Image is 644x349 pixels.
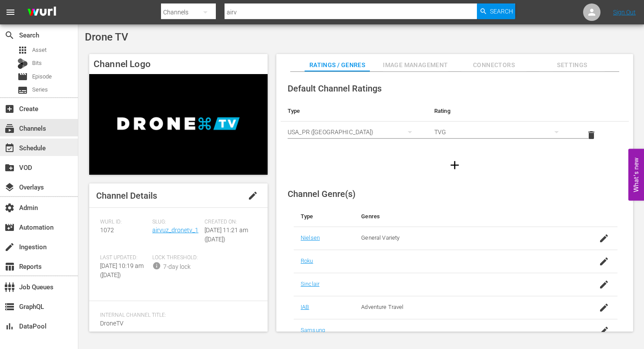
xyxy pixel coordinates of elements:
img: ans4CAIJ8jUAAAAAAAAAAAAAAAAAAAAAAAAgQb4GAAAAAAAAAAAAAAAAAAAAAAAAJMjXAAAAAAAAAAAAAAAAAAAAAAAAgAT5G... [21,2,63,23]
span: Lock Threshold: [152,254,200,261]
span: Series [32,85,48,94]
span: Drone TV [85,31,128,43]
div: 7-day lock [163,262,191,271]
span: Reports [4,261,15,272]
span: [DATE] 11:21 am ([DATE]) [205,227,248,243]
th: Rating [427,101,574,122]
span: 1072 [100,227,114,234]
span: Last Updated: [100,254,148,261]
span: Ratings / Genres [305,60,370,71]
span: Job Queues [4,282,15,292]
div: USA_PR ([GEOGRAPHIC_DATA]) [288,120,420,144]
a: airvuz_dronetv_1 [152,227,198,234]
th: Type [281,101,427,122]
th: Genres [354,206,582,227]
img: Drone TV [89,74,268,175]
span: Create [4,104,15,114]
span: Episode [17,71,28,82]
span: DataPool [4,321,15,332]
span: edit [248,190,258,201]
button: Open Feedback Widget [628,149,644,200]
span: [DATE] 10:19 am ([DATE]) [100,262,144,278]
span: Wurl ID: [100,219,148,226]
span: Image Management [383,60,448,71]
button: Search [477,3,515,19]
span: GraphQL [4,302,15,312]
span: Overlays [4,182,15,193]
span: Search [4,30,15,41]
span: Channel Genre(s) [288,189,356,199]
button: edit [242,185,263,206]
a: Samsung [301,327,325,333]
span: Bits [32,59,42,68]
table: simple table [281,101,629,149]
span: Schedule [4,143,15,153]
span: DroneTV [100,320,124,327]
span: VOD [4,163,15,173]
h4: Channel Logo [89,54,268,74]
th: Type [294,206,354,227]
span: Connectors [461,60,527,71]
a: Roku [301,258,313,264]
span: Default Channel Ratings [288,83,382,94]
a: Nielsen [301,234,320,241]
span: Admin [4,203,15,213]
a: IAB [301,304,309,310]
span: Created On: [205,219,252,226]
span: menu [5,7,16,17]
div: Bits [17,58,28,69]
button: delete [581,125,602,146]
a: Sign Out [613,9,636,16]
span: Asset [32,46,47,54]
span: Asset [17,45,28,55]
span: delete [586,130,597,140]
a: Sinclair [301,281,319,287]
span: Channels [4,123,15,134]
span: Search [490,3,513,19]
span: Ingestion [4,242,15,252]
span: Internal Channel Title: [100,312,252,319]
span: info [152,261,161,270]
span: Channel Details [96,190,157,201]
span: Episode [32,72,52,81]
span: Settings [540,60,605,71]
div: TVG [434,120,567,144]
span: Series [17,85,28,95]
span: Automation [4,222,15,233]
span: Slug: [152,219,200,226]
